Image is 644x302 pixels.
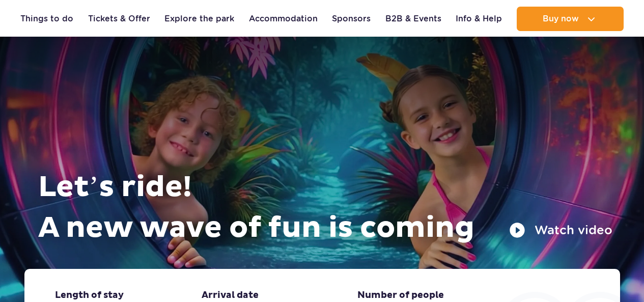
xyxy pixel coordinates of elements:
[88,7,150,31] a: Tickets & Offer
[456,7,502,31] a: Info & Help
[543,14,579,23] span: Buy now
[385,7,441,31] a: B2B & Events
[332,7,371,31] a: Sponsors
[249,7,318,31] a: Accommodation
[509,222,612,238] button: Watch video
[202,289,259,301] span: Arrival date
[517,7,624,31] button: Buy now
[55,289,124,301] span: Length of stay
[20,7,73,31] a: Things to do
[164,7,234,31] a: Explore the park
[38,167,612,249] h1: Let’s ride! A new wave of fun is coming
[357,289,444,301] span: Number of people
